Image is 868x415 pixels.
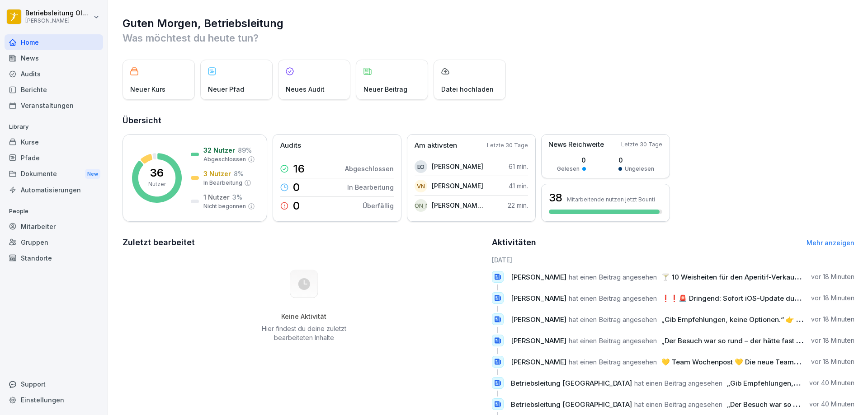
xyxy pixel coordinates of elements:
[5,376,103,392] div: Support
[634,400,722,409] span: hat einen Beitrag angesehen
[5,120,103,134] p: Library
[203,192,230,202] p: 1 Nutzer
[5,204,103,219] p: People
[123,236,486,249] h2: Zuletzt bearbeitet
[509,181,528,191] p: 41 min.
[5,66,103,82] a: Audits
[432,181,483,191] p: [PERSON_NAME]
[203,169,231,178] p: 3 Nutzer
[5,34,103,50] a: Home
[557,165,580,173] p: Gelesen
[363,84,407,94] p: Neuer Beitrag
[511,336,566,345] span: [PERSON_NAME]
[557,155,586,165] p: 0
[811,272,854,281] p: vor 18 Minuten
[234,169,244,178] p: 8 %
[5,234,103,250] a: Gruppen
[549,190,562,205] h3: 38
[415,140,457,151] p: Am aktivsten
[511,294,566,303] span: [PERSON_NAME]
[280,140,301,151] p: Audits
[621,140,662,149] p: Letzte 30 Tage
[25,18,91,24] p: [PERSON_NAME]
[811,294,854,303] p: vor 18 Minuten
[511,400,632,409] span: Betriebsleitung [GEOGRAPHIC_DATA]
[123,31,854,45] p: Was möchtest du heute tun?
[661,358,855,366] span: 💛 Team Wochenpost 💛 Die neue Teamwochenpost ist da!
[618,155,654,165] p: 0
[148,180,166,188] p: Nutzer
[123,16,854,31] h1: Guten Morgen, Betriebsleitung
[809,400,854,409] p: vor 40 Minuten
[363,201,394,210] p: Überfällig
[293,201,300,211] p: 0
[415,180,427,192] div: VN
[232,192,242,202] p: 3 %
[569,315,657,324] span: hat einen Beitrag angesehen
[5,182,103,198] div: Automatisierungen
[511,358,566,366] span: [PERSON_NAME]
[293,163,305,174] p: 16
[5,392,103,408] a: Einstellungen
[203,155,246,163] p: Abgeschlossen
[5,250,103,266] a: Standorte
[286,84,325,94] p: Neues Audit
[123,114,854,127] h2: Übersicht
[492,255,855,265] h6: [DATE]
[5,150,103,166] a: Pfade
[432,162,483,171] p: [PERSON_NAME]
[208,84,244,94] p: Neuer Pfad
[5,134,103,150] a: Kurse
[569,358,657,366] span: hat einen Beitrag angesehen
[511,273,566,281] span: [PERSON_NAME]
[508,201,528,210] p: 22 min.
[807,239,854,247] a: Mehr anzeigen
[634,379,722,387] span: hat einen Beitrag angesehen
[569,273,657,281] span: hat einen Beitrag angesehen
[567,196,655,203] p: Mitarbeitende nutzen jetzt Bounti
[625,165,654,173] p: Ungelesen
[809,378,854,387] p: vor 40 Minuten
[150,168,164,178] p: 36
[5,219,103,234] a: Mitarbeiter
[258,324,349,342] p: Hier findest du deine zuletzt bearbeiteten Inhalte
[509,162,528,171] p: 61 min.
[569,294,657,303] span: hat einen Beitrag angesehen
[258,312,349,321] h5: Keine Aktivität
[203,202,246,210] p: Nicht begonnen
[293,182,300,193] p: 0
[85,169,100,179] div: New
[5,82,103,98] a: Berichte
[511,315,566,324] span: [PERSON_NAME]
[130,84,165,94] p: Neuer Kurs
[415,199,427,212] div: [PERSON_NAME]
[238,145,252,155] p: 89 %
[511,379,632,387] span: Betriebsleitung [GEOGRAPHIC_DATA]
[487,141,528,149] p: Letzte 30 Tage
[811,315,854,324] p: vor 18 Minuten
[415,160,427,173] div: EO
[5,166,103,182] a: DokumenteNew
[432,201,484,210] p: [PERSON_NAME] da [PERSON_NAME]
[5,166,103,182] div: Dokumente
[203,145,235,155] p: 32 Nutzer
[5,98,103,113] a: Veranstaltungen
[492,236,536,249] h2: Aktivitäten
[811,336,854,345] p: vor 18 Minuten
[203,179,242,187] p: In Bearbeitung
[569,336,657,345] span: hat einen Beitrag angesehen
[811,357,854,366] p: vor 18 Minuten
[5,50,103,66] a: News
[347,182,394,192] p: In Bearbeitung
